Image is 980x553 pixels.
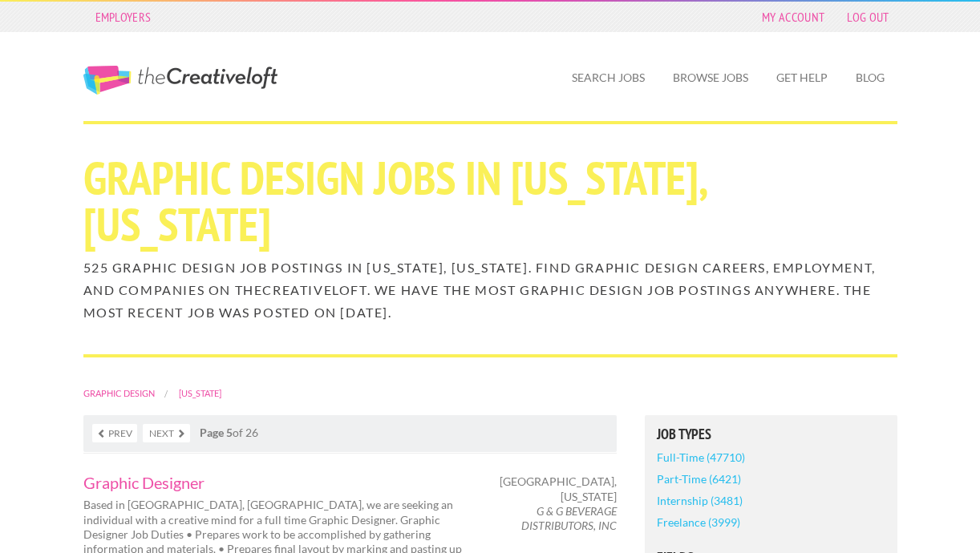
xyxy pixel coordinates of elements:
a: Graphic Design [83,388,155,398]
a: [US_STATE] [179,388,221,398]
a: Full-Time (47710) [657,446,745,468]
a: The Creative Loft [83,66,277,95]
a: Internship (3481) [657,490,743,511]
a: Next [143,424,190,442]
em: G & G BEVERAGE DISTRIBUTORS, INC [521,504,617,532]
a: Employers [87,6,160,28]
a: Freelance (3999) [657,511,740,533]
a: Part-Time (6421) [657,468,741,490]
a: Log Out [839,6,897,28]
h5: Job Types [657,427,885,442]
a: Graphic Designer [83,474,476,490]
strong: Page 5 [200,426,233,439]
span: [GEOGRAPHIC_DATA], [US_STATE] [500,474,617,503]
a: My Account [754,6,832,28]
a: Blog [843,59,897,96]
h1: Graphic Design Jobs in [US_STATE], [US_STATE] [83,155,897,248]
a: Prev [92,424,137,442]
a: Search Jobs [559,59,658,96]
a: Browse Jobs [660,59,761,96]
h2: 525 Graphic Design job postings in [US_STATE], [US_STATE]. Find Graphic Design careers, employmen... [83,256,897,324]
nav: of 26 [83,415,617,452]
a: Get Help [763,59,840,96]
